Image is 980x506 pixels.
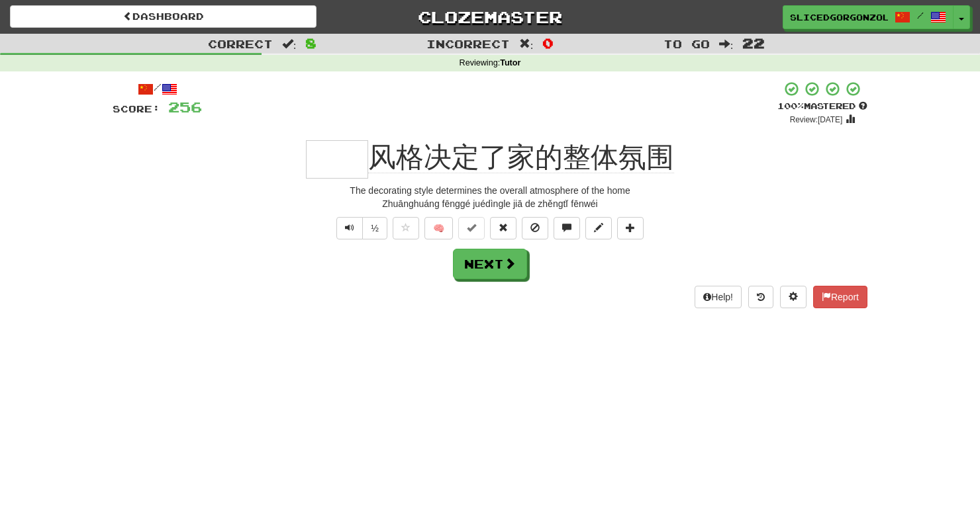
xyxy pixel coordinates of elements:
span: Score: [113,103,160,114]
span: slicedgorgonzola [790,11,888,23]
span: 0 [542,35,554,51]
button: Reset to 0% Mastered (alt+r) [490,217,516,239]
span: Incorrect [426,37,510,50]
button: 🧠 [424,217,453,239]
button: Set this sentence to 100% Mastered (alt+m) [458,217,485,239]
span: To go [663,37,710,50]
span: : [282,38,297,50]
button: Ignore sentence (alt+i) [522,217,548,239]
span: 100 % [777,101,804,111]
span: 22 [742,35,765,51]
button: Edit sentence (alt+d) [585,217,612,239]
button: Add to collection (alt+a) [617,217,644,239]
div: Mastered [777,101,867,112]
button: Next [453,249,527,279]
button: Round history (alt+y) [748,286,773,308]
div: The decorating style determines the overall atmosphere of the home [113,184,867,197]
button: Report [813,286,867,308]
button: Discuss sentence (alt+u) [554,217,580,239]
strong: Tutor [500,58,520,67]
span: 8 [305,35,317,51]
a: Dashboard [10,5,317,28]
span: : [519,38,534,50]
span: Correct [208,37,273,50]
button: Play sentence audio (ctl+space) [336,217,363,239]
a: slicedgorgonzola / [783,5,954,29]
div: Text-to-speech controls [334,217,387,239]
span: 256 [168,99,202,115]
div: Zhuānghuáng fēnggé juédìngle jiā de zhěngtǐ fēnwéi [113,197,867,210]
span: 风格决定了家的整体氛围 [368,142,674,173]
a: Clozemaster [336,5,643,28]
button: Help! [695,286,742,308]
button: ½ [362,217,387,239]
span: / [917,11,924,20]
button: Favorite sentence (alt+f) [393,217,419,239]
small: Review: [DATE] [790,115,843,124]
div: / [113,81,202,97]
span: : [719,38,734,50]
